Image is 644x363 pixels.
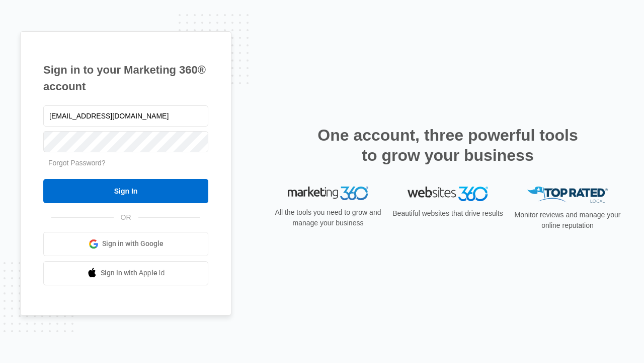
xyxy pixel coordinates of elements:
[43,179,208,203] input: Sign In
[101,268,165,278] span: Sign in with Apple Id
[43,261,208,285] a: Sign in with Apple Id
[391,208,504,219] p: Beautiful websites that drive results
[314,125,581,165] h2: One account, three powerful tools to grow your business
[272,207,384,228] p: All the tools you need to grow and manage your business
[43,105,208,127] input: Email
[527,187,608,203] img: Top Rated Local
[511,210,624,231] p: Monitor reviews and manage your online reputation
[43,62,208,95] h1: Sign in to your Marketing 360® account
[408,187,488,201] img: Websites 360
[288,187,368,201] img: Marketing 360
[48,159,106,167] a: Forgot Password?
[114,212,138,223] span: OR
[43,232,208,256] a: Sign in with Google
[102,238,164,249] span: Sign in with Google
